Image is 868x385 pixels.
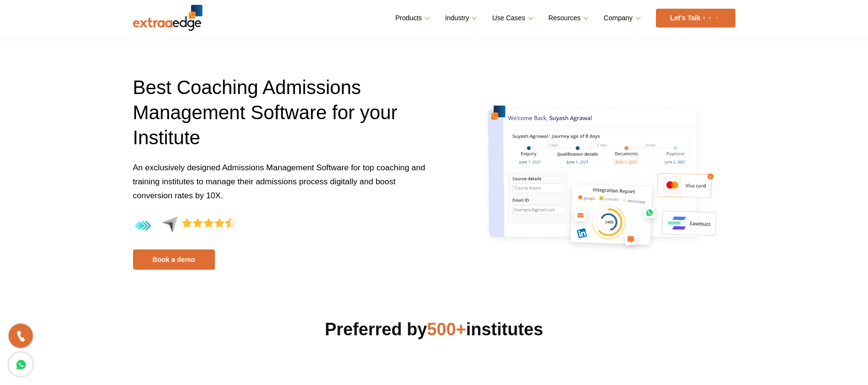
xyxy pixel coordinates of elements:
[548,11,587,25] a: Resources
[133,163,426,200] span: An exclusively designed Admissions Management Software for top coaching and training institutes t...
[133,249,215,270] a: Book a demo
[478,88,730,256] img: coaching-admissions-management-software
[445,11,475,25] a: Industry
[604,11,639,25] a: Company
[133,216,236,236] img: rating-by-customers
[133,318,735,341] h2: Preferred by institutes
[395,11,428,25] a: Products
[133,77,398,148] span: Best Coaching Admissions Management Software for your Institute
[492,11,531,25] a: Use Cases
[656,9,735,27] a: Let’s Talk
[427,319,466,339] span: 500+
